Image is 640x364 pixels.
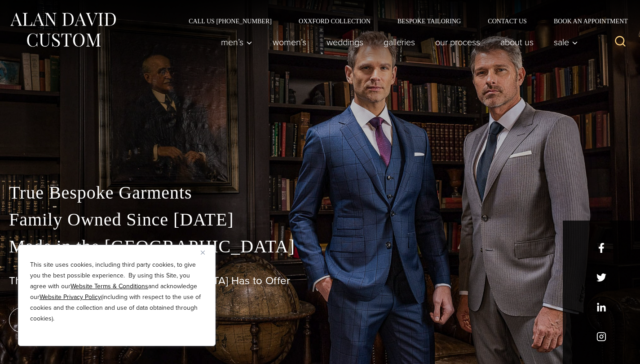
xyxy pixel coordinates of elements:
[201,247,212,258] button: Close
[40,292,101,302] a: Website Privacy Policy
[490,33,544,51] a: About Us
[201,251,205,255] img: Close
[285,18,384,24] a: Oxxford Collection
[540,18,631,24] a: Book an Appointment
[374,33,425,51] a: Galleries
[384,18,474,24] a: Bespoke Tailoring
[175,18,631,24] nav: Secondary Navigation
[474,18,540,24] a: Contact Us
[211,33,583,51] nav: Primary Navigation
[9,179,631,260] p: True Bespoke Garments Family Owned Since [DATE] Made in the [GEOGRAPHIC_DATA]
[71,282,148,291] a: Website Terms & Conditions
[609,31,631,53] button: View Search Form
[9,274,631,287] h1: The Best Custom Suits [GEOGRAPHIC_DATA] Has to Offer
[30,260,203,324] p: This site uses cookies, including third party cookies, to give you the best possible experience. ...
[175,18,285,24] a: Call Us [PHONE_NUMBER]
[554,38,578,47] span: Sale
[425,33,490,51] a: Our Process
[9,308,135,333] a: book an appointment
[317,33,374,51] a: weddings
[9,10,117,50] img: Alan David Custom
[221,38,252,47] span: Men’s
[263,33,317,51] a: Women’s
